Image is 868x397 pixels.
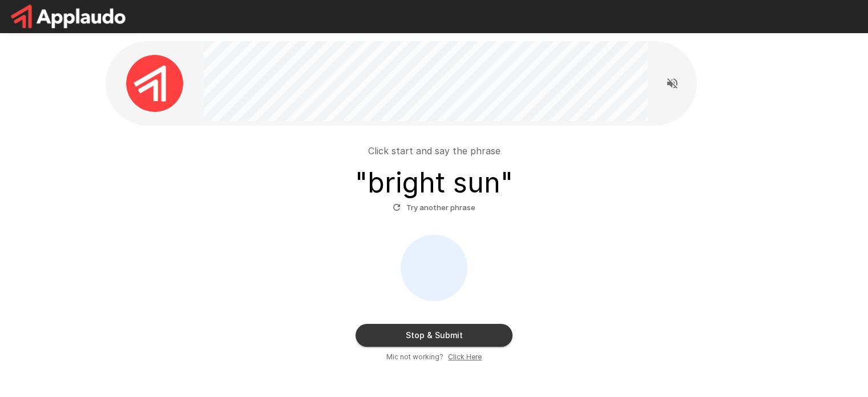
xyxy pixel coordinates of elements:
[661,72,684,95] button: Read questions aloud
[356,324,512,347] button: Stop & Submit
[126,55,183,112] img: applaudo_avatar.png
[448,352,482,361] u: Click Here
[386,351,443,363] span: Mic not working?
[368,144,500,158] p: Click start and say the phrase
[390,199,478,216] button: Try another phrase
[355,167,513,199] h3: " bright sun "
